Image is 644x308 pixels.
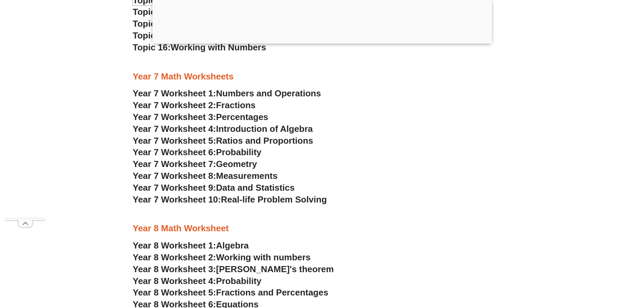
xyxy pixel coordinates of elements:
[216,124,313,134] span: Introduction of Algebra
[133,42,266,52] a: Topic 16:Working with Numbers
[133,112,216,122] span: Year 7 Worksheet 3:
[133,30,171,41] span: Topic 15:
[133,287,329,298] a: Year 8 Worksheet 5:Fractions and Percentages
[133,183,295,193] a: Year 7 Worksheet 9:Data and Statistics
[133,124,216,134] span: Year 7 Worksheet 4:
[216,159,257,169] span: Geometry
[133,159,257,169] a: Year 7 Worksheet 7:Geometry
[133,112,268,122] a: Year 7 Worksheet 3:Percentages
[133,252,216,262] span: Year 8 Worksheet 2:
[133,88,321,98] a: Year 7 Worksheet 1:Numbers and Operations
[133,240,249,251] a: Year 8 Worksheet 1:Algebra
[133,136,313,146] a: Year 7 Worksheet 5:Ratios and Proportions
[531,232,644,308] iframe: Chat Widget
[133,147,262,157] a: Year 7 Worksheet 6:Probability
[5,16,46,218] iframe: Advertisement
[133,252,311,262] a: Year 8 Worksheet 2:Working with numbers
[133,194,221,205] span: Year 7 Worksheet 10:
[133,19,171,29] span: Topic 14:
[133,194,327,205] a: Year 7 Worksheet 10:Real-life Problem Solving
[216,240,249,251] span: Algebra
[216,112,268,122] span: Percentages
[216,136,313,146] span: Ratios and Proportions
[133,7,171,17] span: Topic 13:
[133,71,511,82] h3: Year 7 Math Worksheets
[216,287,328,298] span: Fractions and Percentages
[133,276,216,286] span: Year 8 Worksheet 4:
[133,276,262,286] a: Year 8 Worksheet 4:Probability
[216,264,334,274] span: [PERSON_NAME]'s theorem
[133,100,216,110] span: Year 7 Worksheet 2:
[133,183,216,193] span: Year 7 Worksheet 9:
[216,183,295,193] span: Data and Statistics
[133,159,216,169] span: Year 7 Worksheet 7:
[133,287,216,298] span: Year 8 Worksheet 5:
[216,171,278,181] span: Measurements
[133,7,216,17] a: Topic 13:3D Shapes
[133,240,216,251] span: Year 8 Worksheet 1:
[216,276,261,286] span: Probability
[171,42,266,52] span: Working with Numbers
[133,171,278,181] a: Year 7 Worksheet 8:Measurements
[133,147,216,157] span: Year 7 Worksheet 6:
[216,88,321,98] span: Numbers and Operations
[133,136,216,146] span: Year 7 Worksheet 5:
[216,147,261,157] span: Probability
[221,194,327,205] span: Real-life Problem Solving
[133,264,216,274] span: Year 8 Worksheet 3:
[133,19,265,29] a: Topic 14:Direction & 2D Shapes
[133,223,511,234] h3: Year 8 Math Worksheet
[133,100,256,110] a: Year 7 Worksheet 2:Fractions
[133,264,334,274] a: Year 8 Worksheet 3:[PERSON_NAME]'s theorem
[133,88,216,98] span: Year 7 Worksheet 1:
[133,30,252,41] a: Topic 15:Factors & Multiples
[133,42,171,52] span: Topic 16:
[133,124,313,134] a: Year 7 Worksheet 4:Introduction of Algebra
[133,171,216,181] span: Year 7 Worksheet 8:
[216,252,311,262] span: Working with numbers
[216,100,256,110] span: Fractions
